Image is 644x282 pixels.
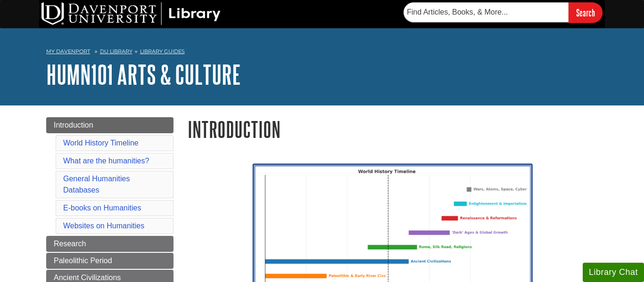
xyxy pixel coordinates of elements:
a: Websites on Humanities [63,222,144,230]
img: DU Library [41,2,221,25]
span: Ancient Civilizations [54,274,121,282]
a: What are the humanities? [63,157,149,165]
input: Search [569,2,603,23]
a: Research [46,236,173,252]
span: Introduction [54,121,93,129]
h1: Introduction [188,117,598,141]
a: E-books on Humanities [63,204,141,212]
a: Paleolithic Period [46,253,173,269]
button: Library Chat [583,263,644,282]
a: DU Library [100,48,132,55]
a: Library Guides [140,48,185,55]
form: Searches DU Library's articles, books, and more [404,2,603,23]
input: Find Articles, Books, & More... [404,2,569,22]
a: HUMN101 Arts & Culture [46,60,241,89]
a: My Davenport [46,48,90,56]
a: Introduction [46,117,173,133]
nav: breadcrumb [46,45,598,60]
span: Paleolithic Period [54,257,112,265]
a: World History Timeline [63,139,139,147]
span: Research [54,240,86,248]
a: General Humanities Databases [63,175,130,194]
